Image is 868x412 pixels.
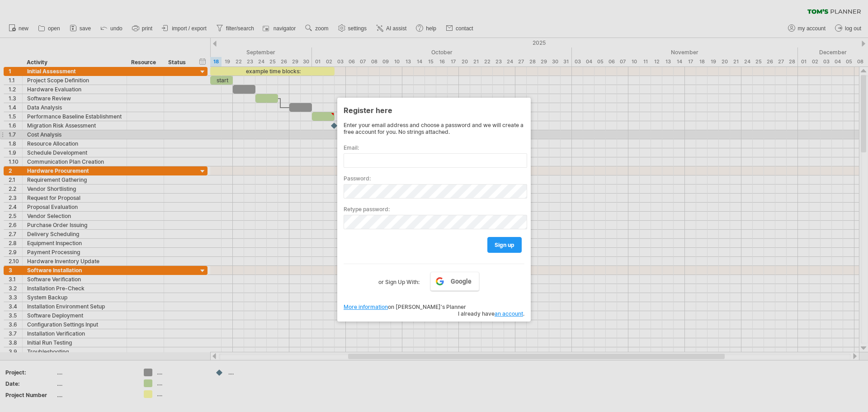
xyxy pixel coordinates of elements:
[344,122,524,135] div: Enter your email address and choose a password and we will create a free account for you. No stri...
[378,272,420,287] label: or Sign Up With:
[495,242,514,248] span: sign up
[487,237,522,253] a: sign up
[458,310,524,317] span: I already have .
[344,303,466,310] span: on [PERSON_NAME]'s Planner
[430,272,479,291] a: Google
[451,278,472,285] span: Google
[344,102,524,118] div: Register here
[344,144,524,151] label: Email:
[344,303,388,310] a: More information
[495,310,523,317] a: an account
[344,175,524,182] label: Password:
[344,206,524,213] label: Retype password:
